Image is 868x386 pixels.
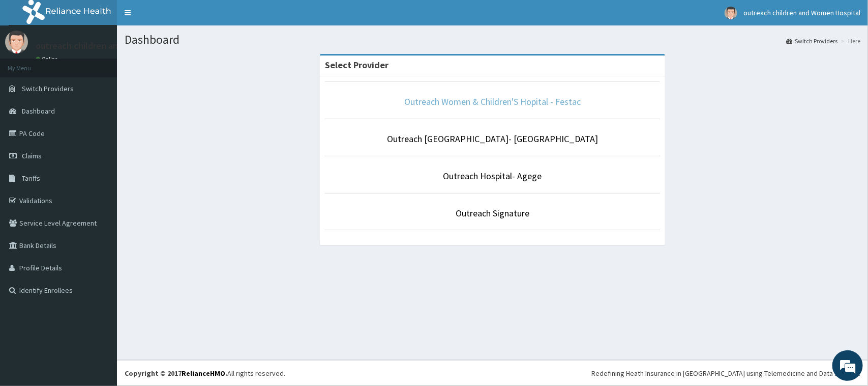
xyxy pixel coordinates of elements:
a: RelianceHMO [182,369,225,378]
li: Here [839,37,860,45]
p: outreach children and Women Hospital [36,41,190,50]
a: Online [36,56,60,63]
h1: Dashboard [125,33,860,46]
a: Outreach Hospital- Agege [443,170,542,182]
a: Outreach Women & Children'S Hopital - Festac [404,96,581,107]
a: Outreach Signature [456,207,529,219]
a: Switch Providers [786,37,837,45]
span: Switch Providers [22,84,74,93]
span: outreach children and Women Hospital [743,8,860,17]
strong: Select Provider [325,59,388,71]
img: User Image [725,7,737,19]
footer: All rights reserved. [117,360,868,386]
span: Tariffs [22,174,40,183]
div: Chat with us now [53,57,171,70]
span: Claims [22,151,42,160]
div: Minimize live chat window [167,5,191,30]
img: d_794563401_company_1708531726252_794563401 [19,51,41,76]
span: Dashboard [22,106,55,116]
strong: Copyright © 2017 . [125,369,227,378]
span: We're online! [59,128,140,231]
textarea: Type your message and hit 'Enter' [5,278,194,314]
img: User Image [5,31,28,53]
div: Redefining Heath Insurance in [GEOGRAPHIC_DATA] using Telemedicine and Data Science! [591,368,860,378]
a: Outreach [GEOGRAPHIC_DATA]- [GEOGRAPHIC_DATA] [387,133,598,145]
